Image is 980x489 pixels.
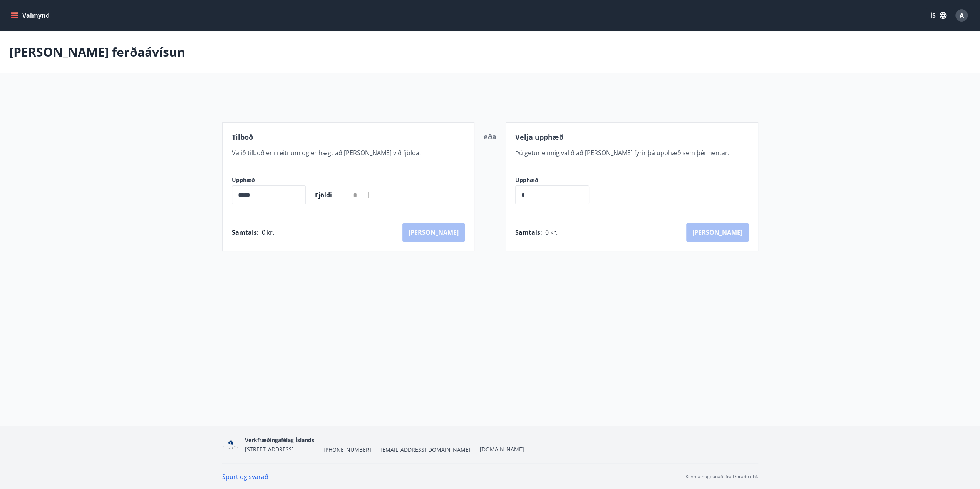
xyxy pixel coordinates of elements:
[515,149,729,157] span: Þú getur einnig valið að [PERSON_NAME] fyrir þá upphæð sem þér hentar.
[480,446,524,453] a: [DOMAIN_NAME]
[952,6,971,25] button: A
[262,228,274,237] span: 0 kr.
[245,446,294,453] span: [STREET_ADDRESS]
[515,132,563,142] span: Velja upphæð
[960,11,964,20] span: A
[222,436,239,453] img: zH7ieRZ5MdB4c0oPz1vcDZy7gcR7QQ5KLJqXv9KS.png
[515,176,597,184] label: Upphæð
[9,8,53,22] button: menu
[245,436,314,444] span: Verkfræðingafélag Íslands
[9,43,185,60] p: [PERSON_NAME] ferðaávísun
[232,132,253,142] span: Tilboð
[232,228,259,237] span: Samtals :
[685,473,758,480] p: Keyrt á hugbúnaði frá Dorado ehf.
[926,8,951,22] button: ÍS
[484,132,496,141] span: eða
[222,472,268,481] a: Spurt og svarað
[545,228,558,237] span: 0 kr.
[380,446,471,454] span: [EMAIL_ADDRESS][DOMAIN_NAME]
[232,149,421,157] span: Valið tilboð er í reitnum og er hægt að [PERSON_NAME] við fjölda.
[323,446,371,454] span: [PHONE_NUMBER]
[515,228,542,237] span: Samtals :
[315,191,332,199] span: Fjöldi
[232,176,306,184] label: Upphæð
